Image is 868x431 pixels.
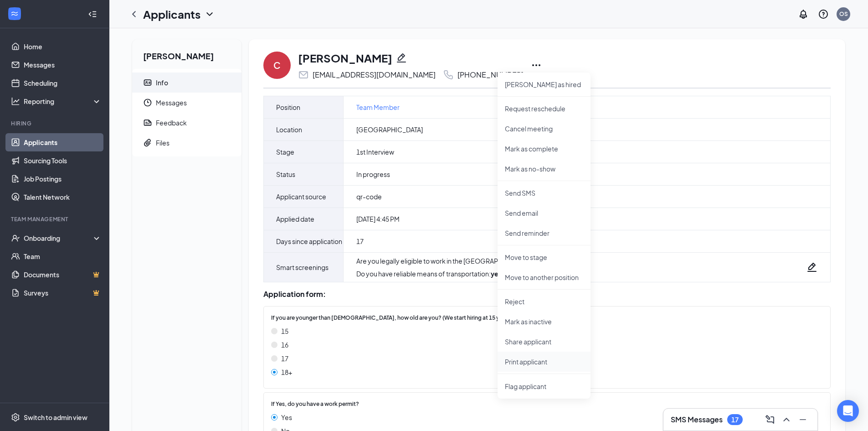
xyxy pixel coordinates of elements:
p: Request reschedule [505,104,583,113]
span: Messages [156,93,234,113]
span: [DATE] 4:45 PM [356,214,400,223]
div: Open Intercom Messenger [837,400,859,422]
svg: ChevronDown [204,9,215,20]
svg: Email [298,69,309,80]
svg: Settings [11,413,20,422]
p: Move to another position [505,273,583,282]
p: Print applicant [505,357,583,366]
h1: [PERSON_NAME] [298,50,392,66]
button: ChevronUp [779,412,794,427]
span: 15 [281,326,288,336]
svg: Collapse [88,10,97,19]
svg: ChevronUp [781,414,792,425]
button: Minimize [796,412,810,427]
a: Home [24,37,102,56]
div: [PHONE_NUMBER] [457,70,524,79]
svg: Pencil [806,262,817,273]
div: Files [156,138,169,147]
svg: Ellipses [531,60,542,71]
svg: Analysis [11,97,20,106]
span: Smart screenings [276,262,329,273]
svg: ChevronLeft [128,9,139,20]
svg: Clock [143,98,152,107]
strong: yes [491,270,502,278]
p: Mark as inactive [505,317,583,326]
span: Yes [281,412,292,422]
span: 17 [356,237,364,246]
a: DocumentsCrown [24,265,102,284]
span: Location [276,124,302,135]
h3: SMS Messages [671,415,723,425]
svg: WorkstreamLogo [10,9,19,18]
div: Info [156,78,168,87]
span: If Yes, do you have a work permit? [271,400,359,409]
div: Are you legally eligible to work in the [GEOGRAPHIC_DATA]? : [356,256,546,265]
p: [PERSON_NAME] as hired [505,80,583,89]
div: [EMAIL_ADDRESS][DOMAIN_NAME] [313,70,436,79]
span: 1st Interview [356,147,394,156]
svg: Paperclip [143,138,152,147]
svg: Notifications [798,9,809,20]
svg: ContactCard [143,78,152,87]
div: C [273,59,281,72]
a: PaperclipFiles [132,133,241,153]
h1: Applicants [143,6,200,22]
a: ContactCardInfo [132,73,241,93]
span: Status [276,169,295,180]
div: Team Management [11,215,100,223]
div: 17 [731,416,739,424]
div: Hiring [11,119,100,127]
span: [GEOGRAPHIC_DATA] [356,125,423,134]
p: Send SMS [505,188,583,197]
svg: Phone [443,69,454,80]
span: In progress [356,170,390,179]
a: Team [24,247,102,265]
p: Reject [505,297,583,306]
div: Application form: [263,290,831,299]
span: Applied date [276,213,314,224]
svg: QuestionInfo [818,9,829,20]
svg: Pencil [396,52,407,63]
a: Scheduling [24,74,102,92]
a: Talent Network [24,188,102,206]
svg: Minimize [797,414,808,425]
a: Team Member [356,102,400,112]
p: Send reminder [505,228,583,238]
p: Send email [505,208,583,218]
div: OS [839,10,848,18]
span: Position [276,102,300,113]
a: SurveysCrown [24,284,102,302]
div: Switch to admin view [24,413,87,422]
button: ComposeMessage [763,412,777,427]
p: Move to stage [505,253,583,262]
svg: UserCheck [11,234,20,243]
div: Onboarding [24,234,94,243]
a: Sourcing Tools [24,151,102,170]
div: Do you have reliable means of transportation : [356,269,546,278]
span: 16 [281,340,288,350]
svg: ComposeMessage [765,414,776,425]
svg: Report [143,118,152,127]
p: Mark as complete [505,144,583,153]
div: Reporting [24,97,102,106]
a: ReportFeedback [132,113,241,133]
span: 18+ [281,367,292,377]
span: Days since application [276,236,342,247]
h2: [PERSON_NAME] [132,39,241,69]
span: Applicant source [276,191,326,202]
p: Share applicant [505,337,583,346]
p: Mark as no-show [505,164,583,173]
span: Flag applicant [505,381,583,391]
span: If you are younger than [DEMOGRAPHIC_DATA], how old are you? (We start hiring at 15 years of age) [271,314,530,322]
a: Applicants [24,133,102,151]
span: Stage [276,146,294,157]
a: Job Postings [24,170,102,188]
a: ClockMessages [132,93,241,113]
div: Feedback [156,118,187,127]
span: qr-code [356,192,382,201]
p: Cancel meeting [505,124,583,133]
a: Messages [24,56,102,74]
span: 17 [281,353,288,363]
